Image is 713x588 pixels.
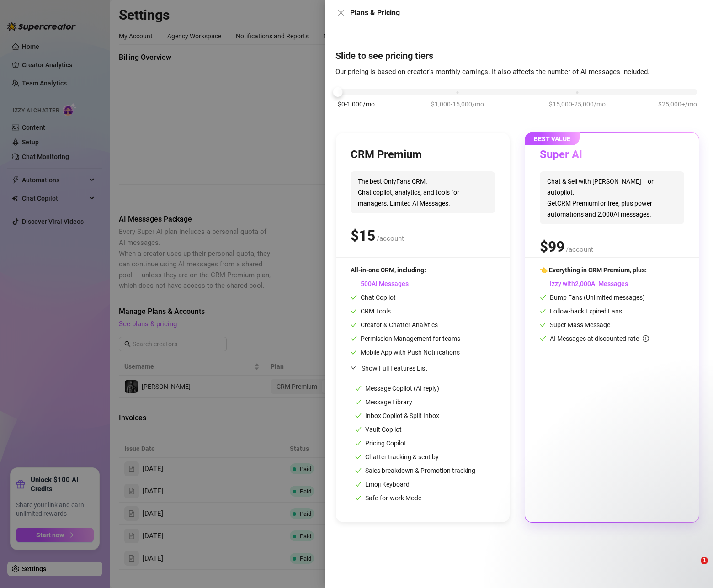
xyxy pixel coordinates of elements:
span: The best OnlyFans CRM. Chat copilot, analytics, and tools for managers. Limited AI Messages. [351,171,495,213]
span: check [355,440,362,446]
span: check [355,385,362,392]
span: /account [377,234,404,243]
h3: Super AI [540,148,596,162]
span: check [355,467,362,474]
span: Izzy with AI Messages [540,280,628,287]
span: check [355,399,362,405]
span: Message Library [355,398,412,406]
span: check [351,294,357,301]
span: Permission Management for teams [351,335,460,342]
span: Our pricing is based on creator's monthly earnings. It also affects the number of AI messages inc... [335,68,649,76]
span: Show Full Features List [362,365,427,372]
span: Chat Copilot [351,294,396,301]
span: check [540,335,546,342]
span: $15,000-25,000/mo [549,99,606,109]
span: check [351,322,357,328]
span: Bump Fans (Unlimited messages) [540,294,645,301]
span: close [337,9,345,16]
span: $ [351,227,375,244]
span: Chat & Sell with [PERSON_NAME] on autopilot. Get CRM Premium for free, plus power automations and... [540,171,684,224]
span: check [540,322,546,328]
span: AI Messages [351,280,409,287]
span: check [351,349,357,355]
span: Creator & Chatter Analytics [351,321,438,328]
span: expanded [351,365,356,371]
span: AI Messages at discounted rate [550,335,649,342]
span: Emoji Keyboard [355,481,410,488]
span: Chatter tracking & sent by [355,453,439,461]
span: Safe-for-work Mode [355,494,421,502]
span: check [355,426,362,433]
span: check [540,294,546,301]
div: Show Full Features List [351,357,495,379]
span: BEST VALUE [525,132,580,145]
span: Message Copilot (AI reply) [355,385,439,392]
span: $0-1,000/mo [338,99,375,109]
span: Inbox Copilot & Split Inbox [355,412,439,419]
span: $25,000+/mo [658,99,697,109]
span: Follow-back Expired Fans [540,307,622,315]
h4: Slide to see pricing tiers [335,49,702,62]
span: CRM Tools [351,307,391,315]
span: 👈 Everything in CRM Premium, plus: [540,266,647,274]
span: Super Mass Message [540,321,610,328]
span: Sales breakdown & Promotion tracking [355,467,475,474]
div: Plans & Pricing [350,7,702,18]
span: $1,000-15,000/mo [431,99,484,109]
span: $ [540,238,564,255]
span: check [355,481,362,487]
span: 1 [701,557,708,564]
span: /account [566,245,593,254]
span: check [355,495,362,501]
span: check [355,454,362,460]
span: check [540,308,546,314]
span: Pricing Copilot [355,440,406,447]
span: info-circle [643,335,649,342]
span: All-in-one CRM, including: [351,266,426,274]
span: Mobile App with Push Notifications [351,349,460,356]
iframe: Intercom live chat [682,557,704,579]
span: check [351,308,357,314]
span: Vault Copilot [355,426,402,433]
span: check [355,413,362,419]
h3: CRM Premium [351,148,422,162]
span: check [351,335,357,342]
button: Close [335,7,346,18]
